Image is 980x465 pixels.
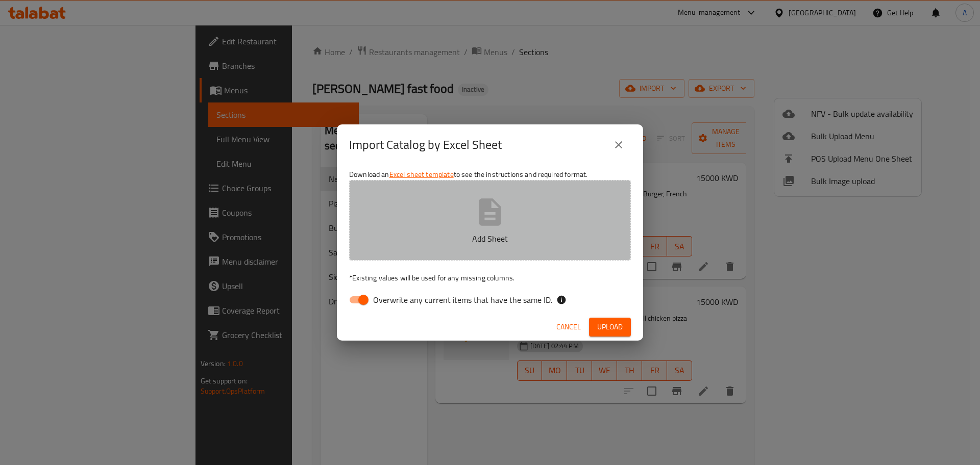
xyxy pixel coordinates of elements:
p: Existing values will be used for any missing columns. [349,273,631,283]
h2: Import Catalog by Excel Sheet [349,137,502,153]
p: Add Sheet [365,232,615,245]
span: Cancel [556,321,581,333]
a: Excel sheet template [389,168,454,181]
button: Upload [589,318,631,337]
button: Cancel [552,318,585,337]
button: close [606,133,631,157]
button: Add Sheet [349,180,631,261]
svg: If the overwrite option isn't selected, then the items that match an existing ID will be ignored ... [556,295,567,305]
span: Upload [597,321,623,333]
div: Download an to see the instructions and required format. [337,165,643,313]
span: Overwrite any current items that have the same ID. [373,294,552,306]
